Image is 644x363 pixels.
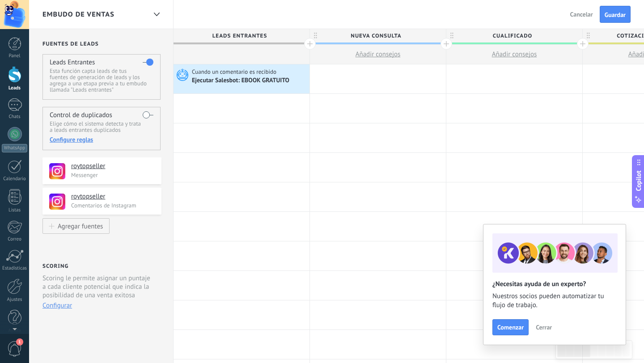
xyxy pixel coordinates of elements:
span: Comenzar [497,324,524,330]
button: Comenzar [492,319,529,335]
div: Correo [2,236,28,242]
div: Configure reglas [50,135,153,144]
button: Configurar [42,301,72,310]
h2: Fuentes de leads [42,41,161,47]
p: Scoring le permite asignar un puntaje a cada cliente potencial que indica la posibilidad de una v... [42,274,154,300]
h2: Scoring [42,263,68,270]
h4: roytopseller [71,162,155,171]
button: Cancelar [567,8,597,21]
span: Embudo de ventas [42,10,114,19]
span: Cerrar [536,324,552,330]
span: Añadir consejos [356,50,401,59]
button: Agregar fuentes [42,218,110,234]
p: Elige cómo el sistema detecta y trata a leads entrantes duplicados [50,121,153,133]
span: Añadir consejos [492,50,537,59]
div: Ejecutar Salesbot: EBOOK GRATUITO [192,77,291,85]
p: Esta función capta leads de tus fuentes de generación de leads y los agrega a una etapa previa a ... [50,68,153,93]
span: Cancelar [570,10,593,18]
span: Copilot [634,171,643,191]
div: Ajustes [2,297,28,303]
p: Messenger [71,171,156,179]
span: Nueva consulta [310,29,441,43]
span: Cuando un comentario es recibido [192,68,278,76]
span: Nuestros socios pueden automatizar tu flujo de trabajo. [492,292,617,310]
button: Añadir consejos [310,45,446,64]
div: WhatsApp [2,144,27,152]
span: 1 [16,338,23,346]
p: Comentarios de Instagram [71,202,156,209]
button: Añadir consejos [446,45,582,64]
h4: Control de duplicados [50,111,112,119]
span: Cualificado [446,29,578,43]
h2: ¿Necesitas ayuda de un experto? [492,280,617,288]
h4: roytopseller [71,192,155,201]
span: Guardar [605,12,626,18]
div: Chats [2,114,28,120]
div: Embudo de ventas [149,6,164,23]
div: Calendario [2,176,28,182]
div: Leads Entrantes [174,29,309,42]
div: Cualificado [446,29,582,42]
span: Leads Entrantes [174,29,305,43]
div: Leads [2,85,28,91]
div: Listas [2,207,28,213]
button: Guardar [600,6,631,23]
div: Nueva consulta [310,29,446,42]
h4: Leads Entrantes [50,58,95,67]
div: Estadísticas [2,266,28,271]
div: Panel [2,53,28,59]
div: Agregar fuentes [58,222,103,230]
button: Cerrar [532,321,556,334]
